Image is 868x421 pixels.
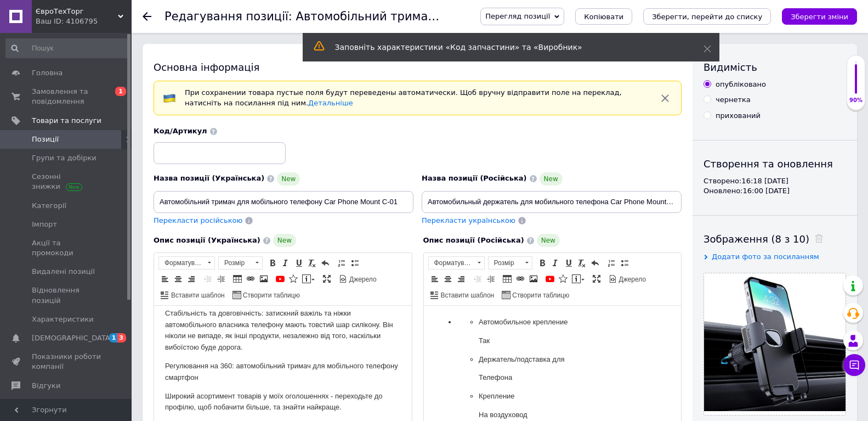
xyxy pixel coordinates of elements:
span: Вставити шаблон [439,291,495,300]
a: Форматування [428,256,485,270]
span: Форматування [429,257,474,269]
div: Повернутися назад [143,12,151,21]
i: Зберегти зміни [791,13,848,21]
a: Таблиця [231,273,243,285]
span: Джерело [348,275,377,284]
a: Вставити/видалити маркований список [619,257,631,269]
button: Зберегти, перейти до списку [643,8,771,25]
span: Імпорт [32,220,57,229]
a: Зменшити відступ [472,273,484,285]
span: Код/Артикул [154,127,207,135]
input: Наприклад, H&M жіноча сукня зелена 38 розмір вечірня максі з блискітками [422,191,682,213]
a: Вставити повідомлення [300,273,316,285]
a: Максимізувати [321,273,333,285]
a: Джерело [607,273,648,285]
a: Таблиця [501,273,513,285]
button: Зберегти зміни [782,8,857,25]
a: Курсив (Ctrl+I) [280,257,292,269]
a: Джерело [337,273,378,285]
span: Назва позиції (Українська) [154,174,264,182]
p: На воздуховод [55,104,203,115]
a: Повернути (Ctrl+Z) [319,257,331,269]
a: По центру [172,273,184,285]
span: Назва позиції (Російська) [422,174,527,182]
a: Детальніше [308,99,353,107]
span: Розмір [489,257,521,269]
p: Держатель/подставка для [55,48,203,60]
span: Перекласти російською [154,216,242,224]
div: Оновлено: 16:00 [DATE] [704,186,846,196]
p: Так [55,30,203,41]
a: Вставити шаблон [159,289,226,301]
span: 1 [115,87,126,96]
a: По правому краю [185,273,197,285]
input: Пошук [5,38,129,58]
a: Збільшити відступ [215,273,227,285]
span: Копіювати [584,13,623,21]
div: 90% Якість заповнення [847,55,865,110]
a: Вставити/видалити маркований список [349,257,361,269]
a: Вставити/видалити нумерований список [336,257,348,269]
span: Сезонні знижки [32,172,101,192]
a: Повернути (Ctrl+Z) [589,257,601,269]
a: Зображення [258,273,270,285]
a: Додати відео з YouTube [544,273,556,285]
span: Показники роботи компанії [32,352,101,372]
a: Створити таблицю [231,289,302,301]
div: Основна інформація [154,60,682,74]
span: Створити таблицю [241,291,300,300]
a: Вставити/видалити нумерований список [605,257,617,269]
a: Підкреслений (Ctrl+U) [293,257,305,269]
span: Створити таблицю [510,291,569,300]
span: Групи та добірки [32,153,97,163]
a: Зображення [527,273,540,285]
span: Вставити шаблон [169,291,225,300]
span: Позиції [32,134,59,144]
span: New [277,172,300,186]
div: опубліковано [716,80,766,89]
a: Розмір [218,256,263,270]
input: Наприклад, H&M жіноча сукня зелена 38 розмір вечірня максі з блискітками [154,191,413,213]
div: чернетка [716,95,751,105]
a: По центру [442,273,454,285]
span: New [540,172,563,186]
span: Відгуки [32,381,60,391]
button: Чат з покупцем [843,354,865,376]
p: Телефона [55,66,203,78]
span: 3 [117,333,126,343]
div: прихований [716,111,761,121]
span: ЄвроТехТорг [36,7,118,16]
span: Джерело [617,275,646,284]
p: Крепление [55,85,203,97]
span: New [273,234,296,247]
a: Вставити шаблон [429,289,496,301]
div: Зображення (8 з 10) [704,232,846,246]
span: Видалені позиції [32,267,95,277]
a: Вставити/Редагувати посилання (Ctrl+L) [514,273,526,285]
span: Перекласти українською [422,216,515,224]
span: Додати фото за посиланням [712,252,819,261]
a: Вставити іконку [287,273,299,285]
div: Ваш ID: 4106795 [36,16,132,26]
span: Опис позиції (Російська) [423,236,524,244]
i: Зберегти, перейти до списку [652,13,762,21]
a: Видалити форматування [576,257,588,269]
div: Видимість [704,60,846,74]
a: По лівому краю [429,273,441,285]
a: Підкреслений (Ctrl+U) [563,257,575,269]
a: Жирний (Ctrl+B) [266,257,279,269]
a: По лівому краю [159,273,171,285]
a: Максимізувати [591,273,603,285]
a: Вставити повідомлення [570,273,586,285]
span: Категорії [32,201,66,211]
span: Форматування [159,257,204,269]
span: Характеристики [32,315,94,324]
div: Створення та оновлення [704,157,846,171]
span: [DEMOGRAPHIC_DATA] [32,333,113,343]
a: Зменшити відступ [202,273,214,285]
span: Розмір [219,257,252,269]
